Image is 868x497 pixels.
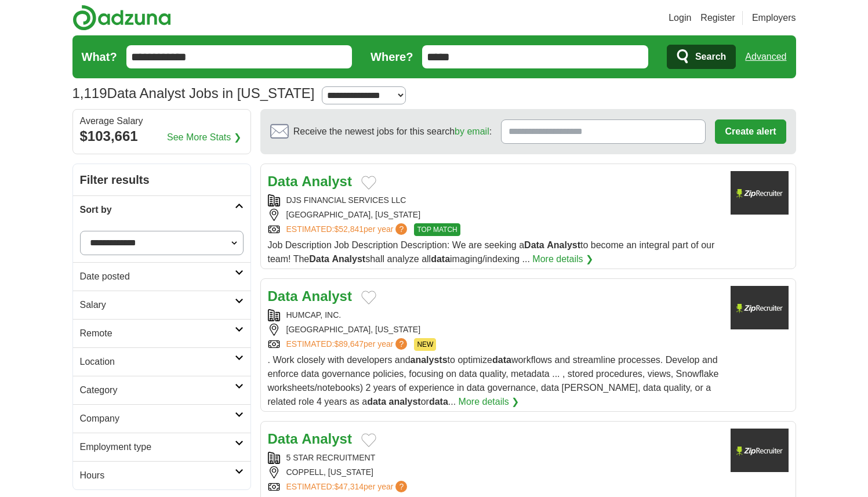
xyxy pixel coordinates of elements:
a: More details ❯ [532,252,593,266]
a: Location [73,347,250,376]
span: Search [695,45,726,68]
button: Add to favorite jobs [361,176,376,190]
a: Category [73,376,250,404]
h2: Filter results [73,164,250,195]
strong: Analyst [332,254,365,264]
strong: analyst [389,397,421,407]
h2: Remote [80,327,235,340]
button: Create alert [715,119,786,144]
h1: Data Analyst Jobs in [US_STATE] [72,85,315,101]
strong: Analyst [547,240,580,250]
div: Average Salary [80,117,244,126]
img: Company logo [731,429,789,472]
strong: analysts [411,355,448,365]
a: ESTIMATED:$52,841per year? [286,223,410,236]
span: $47,314 [334,482,364,491]
a: Company [73,404,250,433]
span: ? [395,338,407,350]
a: Salary [73,291,250,319]
a: Date posted [73,262,250,291]
a: ESTIMATED:$47,314per year? [286,481,410,493]
img: Company logo [731,171,789,215]
div: COPPELL, [US_STATE] [268,466,721,478]
span: TOP MATCH [414,223,460,236]
a: Employers [752,11,796,25]
a: ESTIMATED:$89,647per year? [286,338,410,351]
div: [GEOGRAPHIC_DATA], [US_STATE] [268,324,721,336]
a: Login [669,11,691,25]
a: Employment type [73,433,250,461]
div: 5 STAR RECRUITMENT [268,452,721,464]
strong: Data [309,254,329,264]
button: Add to favorite jobs [361,433,376,447]
div: $103,661 [80,126,244,147]
h2: Company [80,412,235,426]
h2: Salary [80,298,235,312]
a: by email [455,126,489,136]
h2: Category [80,383,235,397]
a: Data Analyst [268,288,352,304]
div: HUMCAP, INC. [268,309,721,321]
strong: Data [268,431,298,447]
label: Where? [371,48,413,66]
a: Sort by [73,195,250,224]
div: DJS FINANCIAL SERVICES LLC [268,194,721,206]
h2: Date posted [80,270,235,284]
h2: Location [80,355,235,369]
strong: Analyst [302,431,352,447]
span: Job Description Job Description Description: We are seeking a to become an integral part of our t... [268,240,715,264]
a: Register [700,11,735,25]
strong: data [429,397,448,407]
button: Add to favorite jobs [361,291,376,304]
div: [GEOGRAPHIC_DATA], [US_STATE] [268,209,721,221]
span: 1,119 [72,83,107,104]
strong: Analyst [302,173,352,189]
span: ? [395,481,407,492]
strong: Data [268,173,298,189]
h2: Hours [80,469,235,483]
strong: data [431,254,450,264]
span: ? [395,223,407,235]
a: See More Stats ❯ [167,130,241,144]
strong: Data [268,288,298,304]
a: More details ❯ [459,395,520,409]
button: Search [667,45,736,69]
span: . Work closely with developers and to optimize workflows and streamline processes. Develop and en... [268,355,719,407]
strong: data [367,397,386,407]
img: Adzuna logo [72,5,171,31]
span: $52,841 [334,224,364,234]
a: Data Analyst [268,431,352,447]
label: What? [82,48,117,66]
strong: Data [524,240,544,250]
h2: Employment type [80,440,235,454]
span: Receive the newest jobs for this search : [293,125,492,139]
a: Hours [73,461,250,489]
strong: Analyst [302,288,352,304]
span: NEW [414,338,436,351]
a: Remote [73,319,250,347]
a: Data Analyst [268,173,352,189]
a: Advanced [745,45,786,68]
strong: data [492,355,511,365]
img: Company logo [731,286,789,329]
span: $89,647 [334,339,364,349]
h2: Sort by [80,203,235,217]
